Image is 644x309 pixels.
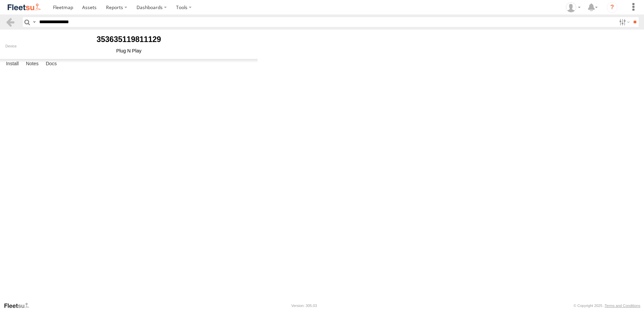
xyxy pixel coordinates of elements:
div: Device [5,44,252,48]
label: Notes [22,59,42,69]
div: © Copyright 2025 - [574,304,640,308]
a: Back to previous Page [5,17,15,27]
label: Search Filter Options [616,17,631,27]
div: Plug N Play [5,48,252,53]
label: Install [3,59,22,69]
a: Terms and Conditions [605,304,640,308]
b: 353635119811129 [97,35,161,44]
div: Version: 305.03 [291,304,317,308]
img: fleetsu-logo-horizontal.svg [7,3,42,12]
a: Visit our Website [4,302,35,309]
label: Search Query [32,17,37,27]
i: ? [607,2,618,13]
label: Docs [42,59,60,69]
div: Muhammad Babar Raza [563,2,583,12]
